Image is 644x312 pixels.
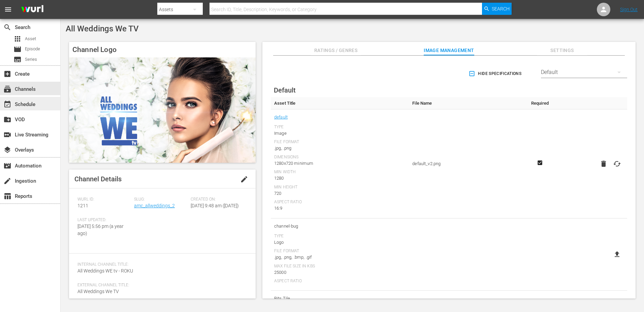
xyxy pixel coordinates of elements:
div: .jpg, .png, .bmp, .gif [274,254,406,261]
span: Internal Channel Title: [77,262,244,267]
span: [DATE] 9:48 am ([DATE]) [191,203,239,208]
span: Image Management [424,46,474,55]
div: Logo [274,239,406,246]
div: Aspect Ratio [274,279,406,284]
div: Min Width [274,170,406,175]
span: Search [3,23,11,31]
span: Overlays [3,146,11,154]
div: 1280x720 minimum [274,160,406,167]
span: Series [13,55,22,63]
div: 25000 [274,269,406,276]
span: External Channel Title: [77,283,244,288]
div: Min Height [274,185,406,190]
span: Last Updated: [77,217,131,223]
span: edit [240,175,248,183]
img: All Weddings We TV [69,57,256,163]
span: Automation [3,162,11,170]
button: edit [236,171,252,187]
span: channel-bug [274,222,406,231]
a: amc_allweddings_2 [134,203,175,208]
span: Episode [13,45,22,53]
span: Search [492,3,510,15]
span: Slug: [134,197,187,202]
div: 720 [274,190,406,197]
span: Series [25,56,37,63]
span: All Weddings WE tv - ROKU [77,268,133,274]
div: Type [274,125,406,130]
span: Created On: [191,197,244,202]
span: Bits Tile [274,294,406,303]
div: File Format [274,139,406,145]
h4: Channel Logo [69,42,256,57]
span: Wurl ID: [77,197,131,202]
span: Channel Details [74,175,122,183]
span: VOD [3,115,11,124]
span: Settings [537,46,587,55]
span: Default [274,86,296,94]
span: Hide Specifications [470,70,521,77]
span: Reports [3,192,11,200]
div: Max File Size In Kbs [274,264,406,269]
span: 1211 [77,203,88,208]
span: Episode [25,46,40,52]
span: Asset [13,35,22,43]
span: All Weddings We TV [77,289,119,294]
button: Search [482,3,512,15]
span: Ingestion [3,177,11,185]
span: Schedule [3,100,11,108]
span: [DATE] 5:56 pm (a year ago) [77,224,124,236]
button: Hide Specifications [467,64,524,83]
span: Create [3,70,11,78]
div: Aspect Ratio [274,200,406,205]
a: Sign Out [620,7,638,12]
div: Default [541,63,627,82]
svg: Required [536,160,544,166]
span: Asset [25,35,36,42]
img: ans4CAIJ8jUAAAAAAAAAAAAAAAAAAAAAAAAgQb4GAAAAAAAAAAAAAAAAAAAAAAAAJMjXAAAAAAAAAAAAAAAAAAAAAAAAgAT5G... [16,2,49,18]
span: Live Streaming [3,131,11,139]
div: 1280 [274,175,406,182]
span: Channels [3,85,11,93]
span: Ratings / Genres [311,46,361,55]
div: Dimensions [274,155,406,160]
span: All Weddings We TV [66,24,139,33]
th: Asset Title [271,97,409,109]
div: .jpg, .png [274,145,406,152]
th: File Name [409,97,525,109]
th: Required [525,97,554,109]
div: Image [274,130,406,137]
div: 16:9 [274,205,406,212]
span: menu [4,5,12,14]
div: File Format [274,249,406,254]
a: default [274,113,288,122]
td: default_v2.png [409,109,525,218]
div: Type [274,234,406,239]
